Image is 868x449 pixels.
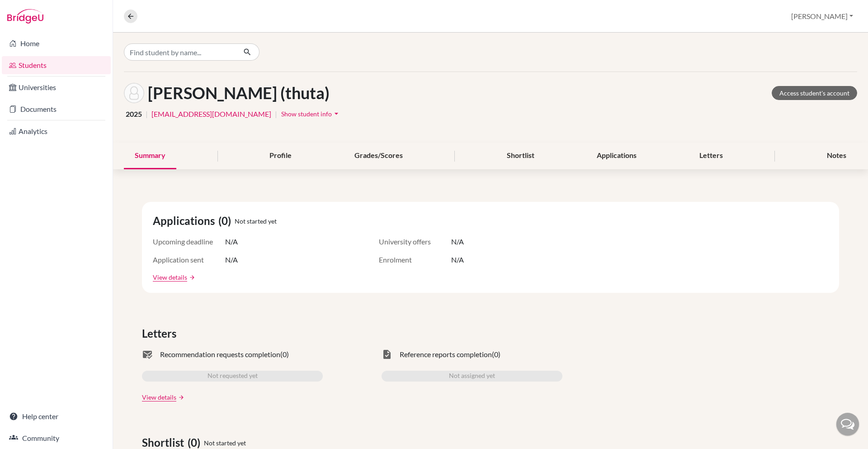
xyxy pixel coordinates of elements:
span: N/A [451,254,464,265]
a: View details [153,272,187,282]
span: Show student info [281,110,332,118]
span: mark_email_read [142,349,153,360]
a: Universities [2,78,111,96]
div: Letters [689,143,734,169]
span: University offers [379,236,451,247]
span: Upcoming deadline [153,236,225,247]
a: View details [142,392,176,402]
i: arrow_drop_down [332,109,341,118]
div: Profile [259,143,302,169]
a: Home [2,34,111,53]
a: Students [2,56,111,74]
span: Letters [142,325,180,342]
span: Not assigned yet [449,371,495,382]
span: Applications [153,213,218,229]
button: [PERSON_NAME] [787,8,857,25]
div: Grades/Scores [344,143,414,169]
span: Recommendation requests completion [160,349,280,360]
span: Reference reports completion [400,349,492,360]
a: Analytics [2,122,111,140]
div: Shortlist [496,143,545,169]
a: Access student's account [772,86,857,100]
a: Community [2,429,111,447]
a: arrow_forward [176,394,184,401]
span: Enrolment [379,254,451,265]
a: Help center [2,407,111,425]
span: | [275,109,277,119]
span: Not requested yet [208,371,258,382]
span: Not started yet [204,438,246,448]
div: Notes [816,143,857,169]
span: N/A [225,254,238,265]
span: (0) [492,349,500,360]
img: Saw (thuta) Lin's avatar [124,83,144,103]
span: (0) [218,213,235,229]
span: Application sent [153,254,225,265]
input: Find student by name... [124,43,236,61]
a: Documents [2,100,111,118]
div: Applications [586,143,647,169]
button: Show student infoarrow_drop_down [281,107,341,121]
div: Summary [124,143,176,169]
img: Bridge-U [7,9,43,24]
span: Help [21,6,39,14]
span: (0) [280,349,289,360]
a: [EMAIL_ADDRESS][DOMAIN_NAME] [151,109,271,119]
span: | [146,109,148,119]
span: Not started yet [235,216,277,226]
span: N/A [225,236,238,247]
span: N/A [451,236,464,247]
span: task [382,349,392,360]
h1: [PERSON_NAME] (thuta) [148,83,330,103]
a: arrow_forward [187,274,195,281]
span: 2025 [126,109,142,119]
